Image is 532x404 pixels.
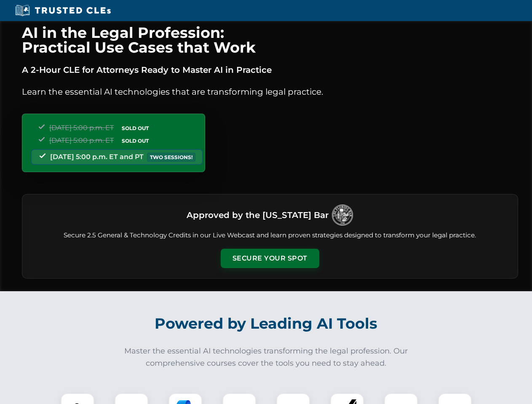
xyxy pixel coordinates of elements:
p: Secure 2.5 General & Technology Credits in our Live Webcast and learn proven strategies designed ... [32,231,508,240]
span: SOLD OUT [119,124,152,133]
h3: Approved by the [US_STATE] Bar [187,207,329,223]
img: Logo [332,205,353,226]
span: [DATE] 5:00 p.m. ET [49,124,114,132]
p: Master the essential AI technologies transforming the legal profession. Our comprehensive courses... [119,345,414,369]
img: Trusted CLEs [13,4,113,17]
p: Learn the essential AI technologies that are transforming legal practice. [22,85,518,98]
button: Secure Your Spot [221,249,319,268]
p: A 2-Hour CLE for Attorneys Ready to Master AI in Practice [22,63,518,77]
h2: Powered by Leading AI Tools [33,309,500,338]
span: [DATE] 5:00 p.m. ET [49,136,114,144]
span: SOLD OUT [119,136,152,145]
h1: AI in the Legal Profession: Practical Use Cases that Work [22,25,518,55]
